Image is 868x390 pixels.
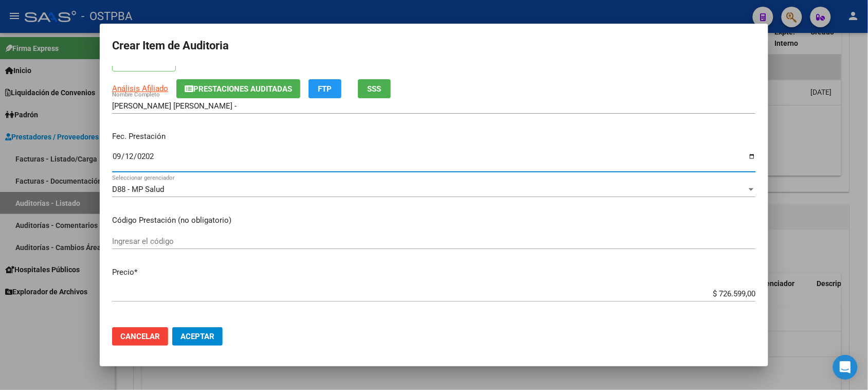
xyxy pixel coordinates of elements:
span: Cancelar [120,332,160,341]
button: SSS [358,79,391,98]
p: Código Prestación (no obligatorio) [112,215,756,226]
p: Precio [112,267,756,278]
div: Open Intercom Messenger [833,355,858,380]
p: Cantidad [112,318,756,330]
p: Fec. Prestación [112,131,756,143]
button: FTP [309,79,341,98]
button: Prestaciones Auditadas [176,79,300,98]
button: Aceptar [172,327,223,346]
span: D88 - MP Salud [112,185,164,194]
span: Prestaciones Auditadas [193,84,292,94]
button: Cancelar [112,327,168,346]
span: SSS [368,84,382,94]
span: FTP [318,84,332,94]
span: Análisis Afiliado [112,84,168,93]
span: Aceptar [180,332,214,341]
h2: Crear Item de Auditoria [112,36,756,56]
